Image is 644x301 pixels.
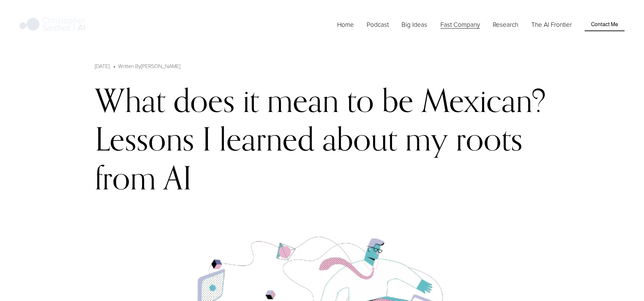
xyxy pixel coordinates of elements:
[141,62,180,69] a: [PERSON_NAME]
[337,19,354,30] a: Home
[440,19,480,30] a: folder dropdown
[367,19,389,30] a: Podcast
[19,16,86,33] img: Christopher Sanchez | AI
[401,20,427,29] span: Big Ideas
[440,20,480,29] span: Fast Company
[118,62,180,70] div: Written By
[401,19,427,30] a: folder dropdown
[95,62,109,69] span: [DATE]
[531,19,572,30] a: The AI Frontier
[95,81,549,197] h1: What does it mean to be Mexican? Lessons I learned about my roots from AI
[585,18,625,31] a: Contact Me
[493,19,518,30] a: folder dropdown
[493,20,518,29] span: Research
